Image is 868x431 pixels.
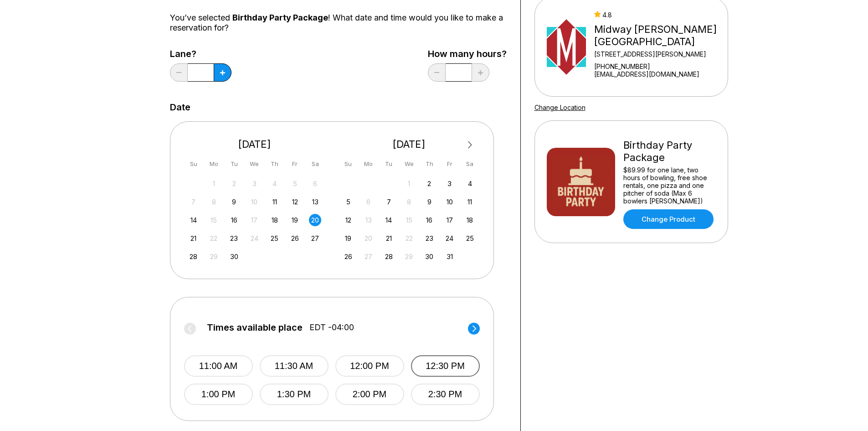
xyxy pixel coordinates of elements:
[443,177,456,190] div: Choose Friday, October 3rd, 2025
[403,177,415,190] div: Not available Wednesday, October 1st, 2025
[187,158,200,170] div: Su
[228,177,240,190] div: Not available Tuesday, September 2nd, 2025
[268,196,281,208] div: Choose Thursday, September 11th, 2025
[309,214,321,226] div: Choose Saturday, September 20th, 2025
[403,196,415,208] div: Not available Wednesday, October 8th, 2025
[423,214,436,226] div: Choose Thursday, October 16th, 2025
[268,232,281,244] div: Choose Thursday, September 25th, 2025
[309,177,321,190] div: Not available Saturday, September 6th, 2025
[623,166,716,205] div: $89.99 for one lane, two hours of bowling, free shoe rentals, one pizza and one pitcher of soda (...
[464,196,476,208] div: Choose Saturday, October 11th, 2025
[443,158,456,170] div: Fr
[260,384,329,405] button: 1:30 PM
[594,50,724,58] div: [STREET_ADDRESS][PERSON_NAME]
[208,177,220,190] div: Not available Monday, September 1st, 2025
[232,13,328,22] span: Birthday Party Package
[547,148,615,216] img: Birthday Party Package
[187,232,200,244] div: Choose Sunday, September 21st, 2025
[383,196,395,208] div: Choose Tuesday, October 7th, 2025
[184,138,325,151] div: [DATE]
[623,209,714,229] a: Change Product
[362,158,375,170] div: Mo
[362,214,375,226] div: Not available Monday, October 13th, 2025
[248,232,261,244] div: Not available Wednesday, September 24th, 2025
[463,138,478,152] button: Next Month
[594,62,724,70] div: [PHONE_NUMBER]
[268,177,281,190] div: Not available Thursday, September 4th, 2025
[411,355,480,377] button: 12:30 PM
[170,13,507,33] div: You’ve selected ! What date and time would you like to make a reservation for?
[289,177,301,190] div: Not available Friday, September 5th, 2025
[362,250,375,263] div: Not available Monday, October 27th, 2025
[423,158,436,170] div: Th
[464,158,476,170] div: Sa
[289,214,301,226] div: Choose Friday, September 19th, 2025
[228,196,240,208] div: Choose Tuesday, September 9th, 2025
[289,196,301,208] div: Choose Friday, September 12th, 2025
[464,177,476,190] div: Choose Saturday, October 4th, 2025
[423,177,436,190] div: Choose Thursday, October 2nd, 2025
[403,158,415,170] div: We
[464,232,476,244] div: Choose Saturday, October 25th, 2025
[342,196,354,208] div: Choose Sunday, October 5th, 2025
[248,214,261,226] div: Not available Wednesday, September 17th, 2025
[403,250,415,263] div: Not available Wednesday, October 29th, 2025
[443,214,456,226] div: Choose Friday, October 17th, 2025
[464,214,476,226] div: Choose Saturday, October 18th, 2025
[208,158,220,170] div: Mo
[207,322,303,332] span: Times available place
[341,177,478,263] div: month 2025-10
[403,232,415,244] div: Not available Wednesday, October 22nd, 2025
[403,214,415,226] div: Not available Wednesday, October 15th, 2025
[170,49,231,59] label: Lane?
[594,23,724,48] div: Midway [PERSON_NAME][GEOGRAPHIC_DATA]
[623,139,716,164] div: Birthday Party Package
[187,196,200,208] div: Not available Sunday, September 7th, 2025
[443,196,456,208] div: Choose Friday, October 10th, 2025
[362,232,375,244] div: Not available Monday, October 20th, 2025
[248,196,261,208] div: Not available Wednesday, September 10th, 2025
[260,355,329,377] button: 11:30 AM
[428,49,507,59] label: How many hours?
[170,102,190,112] label: Date
[534,104,586,111] a: Change Location
[383,250,395,263] div: Choose Tuesday, October 28th, 2025
[208,214,220,226] div: Not available Monday, September 15th, 2025
[383,214,395,226] div: Choose Tuesday, October 14th, 2025
[268,214,281,226] div: Choose Thursday, September 18th, 2025
[208,196,220,208] div: Not available Monday, September 8th, 2025
[423,250,436,263] div: Choose Thursday, October 30th, 2025
[187,214,200,226] div: Choose Sunday, September 14th, 2025
[228,232,240,244] div: Choose Tuesday, September 23rd, 2025
[289,158,301,170] div: Fr
[383,158,395,170] div: Tu
[309,322,354,332] span: EDT -04:00
[342,232,354,244] div: Choose Sunday, October 19th, 2025
[228,214,240,226] div: Choose Tuesday, September 16th, 2025
[186,177,323,263] div: month 2025-09
[342,250,354,263] div: Choose Sunday, October 26th, 2025
[268,158,281,170] div: Th
[228,158,240,170] div: Tu
[594,11,724,19] div: 4.8
[248,177,261,190] div: Not available Wednesday, September 3rd, 2025
[342,158,354,170] div: Su
[547,13,586,81] img: Midway Bowling - Carlisle
[594,70,724,78] a: [EMAIL_ADDRESS][DOMAIN_NAME]
[423,232,436,244] div: Choose Thursday, October 23rd, 2025
[184,355,253,377] button: 11:00 AM
[339,138,480,151] div: [DATE]
[248,158,261,170] div: We
[423,196,436,208] div: Choose Thursday, October 9th, 2025
[335,355,404,377] button: 12:00 PM
[443,232,456,244] div: Choose Friday, October 24th, 2025
[383,232,395,244] div: Choose Tuesday, October 21st, 2025
[362,196,375,208] div: Not available Monday, October 6th, 2025
[289,232,301,244] div: Choose Friday, September 26th, 2025
[187,250,200,263] div: Choose Sunday, September 28th, 2025
[309,232,321,244] div: Choose Saturday, September 27th, 2025
[342,214,354,226] div: Choose Sunday, October 12th, 2025
[208,232,220,244] div: Not available Monday, September 22nd, 2025
[411,384,480,405] button: 2:30 PM
[309,158,321,170] div: Sa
